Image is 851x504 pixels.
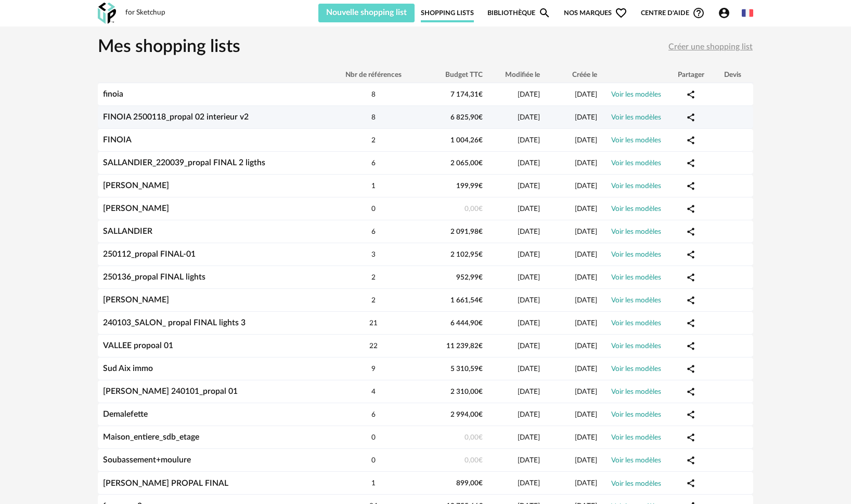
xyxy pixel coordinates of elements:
div: Budget TTC [420,71,488,79]
span: 6 [371,411,376,418]
a: SALLANDIER_220039_propal FINAL 2 ligths [103,158,265,167]
a: Voir les modèles [611,228,661,235]
span: [DATE] [518,297,540,304]
span: 3 [371,251,376,258]
a: Voir les modèles [611,205,661,213]
span: 2 [371,274,376,281]
a: Sud Aix immo [103,364,153,373]
span: Heart Outline icon [615,7,627,19]
span: [DATE] [518,228,540,235]
span: [DATE] [575,251,597,258]
span: [DATE] [575,205,597,213]
span: 0 [371,457,376,464]
span: [DATE] [575,342,597,350]
a: [PERSON_NAME] PROPAL FINAL [103,479,228,487]
span: € [479,480,483,487]
span: € [479,251,483,258]
span: Nos marques [564,4,627,22]
a: Voir les modèles [611,457,661,464]
span: 6 [371,160,376,167]
span: [DATE] [518,160,540,167]
span: Centre d'aideHelp Circle Outline icon [641,7,705,19]
span: € [479,160,483,167]
span: 2 [371,137,376,144]
a: SALLANDIER [103,227,152,235]
span: Account Circle icon [718,7,735,19]
span: [DATE] [575,388,597,395]
span: 199,99 [456,182,483,190]
span: Share Variant icon [686,456,695,464]
span: 0 [371,434,376,441]
a: FINOIA [103,136,132,144]
span: [DATE] [518,365,540,373]
a: Voir les modèles [611,251,661,258]
span: € [479,114,483,121]
span: € [479,457,483,464]
a: Voir les modèles [611,365,661,373]
h1: Mes shopping lists [98,36,240,59]
span: Magnify icon [538,7,551,19]
span: [DATE] [518,91,540,98]
a: Demalefette [103,410,148,418]
span: € [479,388,483,395]
span: Account Circle icon [718,7,730,19]
span: 2 065,00 [450,160,483,167]
span: € [479,365,483,373]
span: [DATE] [575,228,597,235]
a: [PERSON_NAME] 240101_propal 01 [103,387,238,395]
span: [DATE] [518,320,540,327]
span: 899,00 [456,480,483,487]
a: [PERSON_NAME] [103,181,169,190]
div: Devis [712,71,753,79]
span: 7 174,31 [450,91,483,98]
a: Voir les modèles [611,297,661,304]
span: € [479,297,483,304]
button: Créer une shopping list [668,38,753,57]
span: 2 091,98 [450,228,483,235]
a: BibliothèqueMagnify icon [487,4,551,22]
span: Share Variant icon [686,410,695,418]
span: Share Variant icon [686,341,695,350]
span: [DATE] [518,205,540,213]
span: Share Variant icon [686,319,695,327]
span: 2 310,00 [450,388,483,395]
span: Share Variant icon [686,273,695,281]
div: Modifiée le [488,71,545,79]
span: [DATE] [518,137,540,144]
span: Share Variant icon [686,433,695,441]
span: 4 [371,388,376,395]
span: Share Variant icon [686,158,695,167]
span: [DATE] [518,114,540,121]
span: [DATE] [575,114,597,121]
span: 21 [369,320,378,327]
span: 0 [371,205,376,213]
span: Share Variant icon [686,113,695,121]
span: 1 [371,480,376,487]
span: 1 004,26 [450,137,483,144]
a: Voir les modèles [611,137,661,144]
span: Help Circle Outline icon [692,7,705,19]
a: Voir les modèles [611,434,661,441]
a: [PERSON_NAME] [103,204,169,213]
span: 8 [371,91,376,98]
span: Créer une shopping list [668,43,753,51]
a: Voir les modèles [611,480,661,487]
a: Voir les modèles [611,182,661,190]
a: Voir les modèles [611,411,661,418]
div: Créée le [545,71,602,79]
span: € [479,91,483,98]
span: 6 [371,228,376,235]
a: 250112_propal FINAL-01 [103,250,196,258]
span: 2 [371,297,376,304]
a: VALLEE propoal 01 [103,341,173,350]
span: [DATE] [575,137,597,144]
span: Share Variant icon [686,90,695,98]
span: 2 994,00 [450,411,483,418]
a: Voir les modèles [611,274,661,281]
span: Share Variant icon [686,227,695,235]
span: [DATE] [518,411,540,418]
span: 0,00 [465,434,483,441]
div: Nbr de références [327,71,420,79]
span: 6 444,90 [450,320,483,327]
span: 0,00 [465,205,483,213]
